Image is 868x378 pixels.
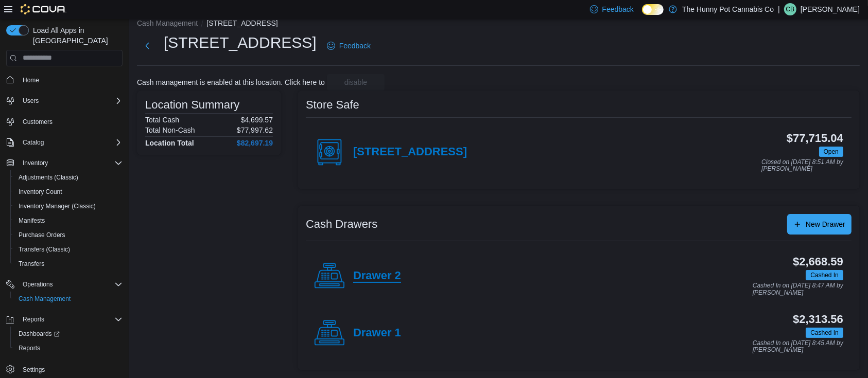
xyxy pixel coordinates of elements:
[23,76,39,84] span: Home
[306,218,377,230] h3: Cash Drawers
[824,147,839,156] span: Open
[29,25,123,46] span: Load All Apps in [GEOGRAPHIC_DATA]
[806,270,843,280] span: Cashed In
[682,3,774,15] p: The Hunny Pot Cannabis Co
[14,200,100,212] a: Inventory Manager (Classic)
[137,78,325,86] p: Cash management is enabled at this location. Click here to
[14,229,70,241] a: Purchase Orders
[19,116,57,128] a: Customers
[145,116,179,124] h6: Total Cash
[2,114,127,129] button: Customers
[2,135,127,150] button: Catalog
[753,340,843,354] p: Cashed In on [DATE] 8:45 AM by [PERSON_NAME]
[10,327,127,341] a: Dashboards
[2,362,127,376] button: Settings
[10,242,127,257] button: Transfers (Classic)
[14,342,44,354] a: Reports
[793,313,843,326] h3: $2,313.56
[14,214,123,227] span: Manifests
[19,136,48,149] button: Catalog
[323,35,375,56] a: Feedback
[23,138,44,147] span: Catalog
[23,315,44,323] span: Reports
[2,73,127,87] button: Home
[237,126,273,134] p: $77,997.62
[19,245,70,254] span: Transfers (Classic)
[23,97,39,105] span: Users
[19,157,52,169] button: Inventory
[19,157,123,169] span: Inventory
[10,341,127,355] button: Reports
[19,330,60,338] span: Dashboards
[14,293,123,305] span: Cash Management
[23,118,53,126] span: Customers
[241,116,273,124] p: $4,699.57
[19,95,123,107] span: Users
[793,256,843,268] h3: $2,668.59
[14,258,123,270] span: Transfers
[353,146,467,159] h4: [STREET_ADDRESS]
[14,186,66,198] a: Inventory Count
[19,217,45,225] span: Manifests
[19,188,62,196] span: Inventory Count
[14,243,123,256] span: Transfers (Classic)
[642,15,643,15] span: Dark Mode
[801,3,860,15] p: [PERSON_NAME]
[206,19,277,27] button: [STREET_ADDRESS]
[19,74,43,86] a: Home
[19,95,43,107] button: Users
[14,243,74,256] a: Transfers (Classic)
[810,271,839,280] span: Cashed In
[761,159,843,173] p: Closed on [DATE] 8:51 AM by [PERSON_NAME]
[19,136,123,149] span: Catalog
[14,328,123,340] span: Dashboards
[784,3,796,15] div: Chelsea Biancaniello
[19,202,96,210] span: Inventory Manager (Classic)
[10,199,127,213] button: Inventory Manager (Classic)
[14,328,64,340] a: Dashboards
[145,139,194,147] h4: Location Total
[19,364,49,376] a: Settings
[10,228,127,242] button: Purchase Orders
[19,295,71,303] span: Cash Management
[14,171,123,184] span: Adjustments (Classic)
[14,200,123,212] span: Inventory Manager (Classic)
[23,159,48,167] span: Inventory
[778,3,780,15] p: |
[23,280,53,289] span: Operations
[2,94,127,108] button: Users
[145,126,195,134] h6: Total Non-Cash
[2,277,127,292] button: Operations
[137,19,198,27] button: Cash Management
[14,171,82,184] a: Adjustments (Classic)
[14,258,48,270] a: Transfers
[145,99,239,111] h3: Location Summary
[137,18,860,30] nav: An example of EuiBreadcrumbs
[306,99,359,111] h3: Store Safe
[353,327,401,340] h4: Drawer 1
[19,344,40,352] span: Reports
[787,132,843,145] h3: $77,715.04
[810,328,839,337] span: Cashed In
[164,32,317,53] h1: [STREET_ADDRESS]
[602,4,634,14] span: Feedback
[19,115,123,128] span: Customers
[14,342,123,354] span: Reports
[10,292,127,306] button: Cash Management
[10,185,127,199] button: Inventory Count
[10,170,127,185] button: Adjustments (Classic)
[344,77,367,87] span: disable
[14,229,123,241] span: Purchase Orders
[14,186,123,198] span: Inventory Count
[642,4,664,15] input: Dark Mode
[353,269,401,283] h4: Drawer 2
[19,260,44,268] span: Transfers
[10,213,127,228] button: Manifests
[19,278,57,291] button: Operations
[2,312,127,327] button: Reports
[19,278,123,291] span: Operations
[819,147,843,157] span: Open
[806,328,843,338] span: Cashed In
[19,313,123,326] span: Reports
[2,156,127,170] button: Inventory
